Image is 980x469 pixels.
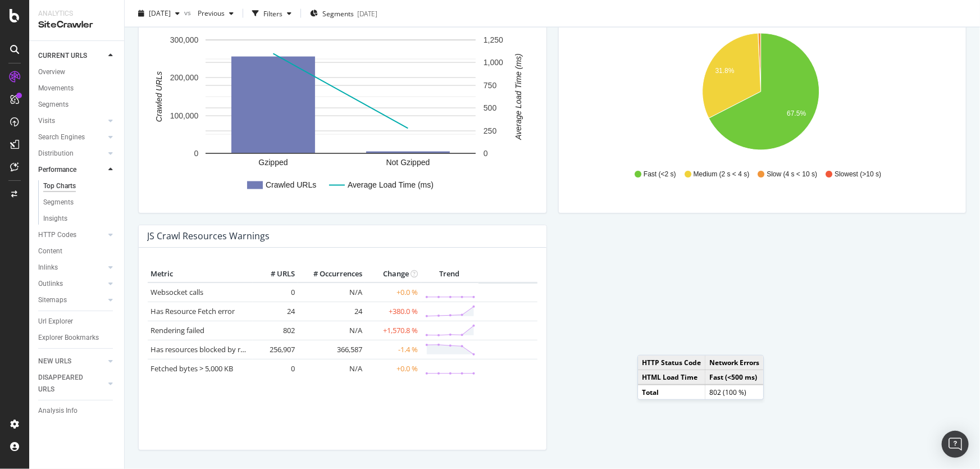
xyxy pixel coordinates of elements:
a: Movements [38,83,116,94]
a: Has resources blocked by robots.txt [151,344,271,354]
a: Url Explorer [38,316,116,327]
div: CURRENT URLS [38,50,87,62]
span: Segments [322,8,354,18]
td: +1,570.8 % [365,321,421,340]
div: NEW URLS [38,356,71,367]
div: Explorer Bookmarks [38,332,99,344]
a: Search Engines [38,131,105,143]
a: Overview [38,66,116,78]
td: Network Errors [705,356,764,370]
td: 0 [253,359,298,378]
td: +0.0 % [365,359,421,378]
a: Visits [38,115,105,127]
span: Medium (2 s < 4 s) [694,170,750,179]
text: 100,000 [170,111,199,120]
text: 200,000 [170,74,199,83]
h4: JS Crawl Resources Warnings [147,229,270,244]
text: 500 [484,104,497,113]
text: 67.5% [787,110,806,117]
div: Url Explorer [38,316,73,327]
td: +0.0 % [365,283,421,302]
th: Metric [148,266,253,283]
a: Segments [43,197,116,208]
a: HTTP Codes [38,229,105,241]
div: Segments [38,99,69,111]
span: Previous [193,8,225,18]
text: 750 [484,81,497,90]
div: HTTP Codes [38,229,76,241]
button: Segments[DATE] [306,4,382,22]
td: Fast (<500 ms) [705,370,764,385]
span: vs [184,7,193,17]
td: Total [638,385,705,399]
text: 31.8% [715,67,734,75]
a: Rendering failed [151,325,204,335]
text: 0 [484,149,488,158]
button: [DATE] [134,4,184,22]
span: Fast (<2 s) [644,170,676,179]
text: Average Load Time (ms) [348,181,434,190]
div: Analysis Info [38,405,78,417]
td: 24 [253,302,298,321]
td: 24 [298,302,365,321]
div: SiteCrawler [38,19,115,31]
div: Performance [38,164,76,176]
div: Top Charts [43,180,76,192]
span: Slow (4 s < 10 s) [767,170,818,179]
a: Segments [38,99,116,111]
text: 300,000 [170,35,199,44]
text: Gzipped [258,158,288,167]
a: Websocket calls [151,287,203,297]
td: 802 [253,321,298,340]
a: Performance [38,164,105,176]
div: Segments [43,197,74,208]
span: 2025 Oct. 8th [149,8,171,18]
text: 0 [194,149,199,158]
a: Explorer Bookmarks [38,332,116,344]
text: 1,250 [484,35,503,44]
span: Slowest (>10 s) [835,170,881,179]
text: Crawled URLs [266,181,316,190]
div: Content [38,245,62,257]
div: Movements [38,83,74,94]
a: Top Charts [43,180,116,192]
td: 0 [253,283,298,302]
text: 250 [484,126,497,135]
text: 1,000 [484,58,503,67]
button: Previous [193,4,238,22]
text: Average Load Time (ms) [514,54,523,141]
td: -1.4 % [365,340,421,359]
div: Overview [38,66,65,78]
svg: A chart. [568,29,954,159]
svg: A chart. [148,29,534,204]
div: Filters [263,8,282,18]
a: Sitemaps [38,294,105,306]
td: 366,587 [298,340,365,359]
div: Insights [43,213,67,225]
div: DISAPPEARED URLS [38,372,95,395]
a: Distribution [38,148,105,160]
td: N/A [298,359,365,378]
text: Not Gzipped [386,158,430,167]
a: Analysis Info [38,405,116,417]
div: Outlinks [38,278,63,290]
div: Open Intercom Messenger [942,431,969,458]
td: HTML Load Time [638,370,705,385]
div: Distribution [38,148,74,160]
th: # Occurrences [298,266,365,283]
a: Content [38,245,116,257]
div: Sitemaps [38,294,67,306]
a: Has Resource Fetch error [151,306,235,316]
div: Search Engines [38,131,85,143]
a: Inlinks [38,262,105,274]
div: Analytics [38,9,115,19]
button: Filters [248,4,296,22]
a: CURRENT URLS [38,50,105,62]
div: [DATE] [357,8,377,18]
div: Visits [38,115,55,127]
td: +380.0 % [365,302,421,321]
td: 256,907 [253,340,298,359]
td: 802 (100 %) [705,385,764,399]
